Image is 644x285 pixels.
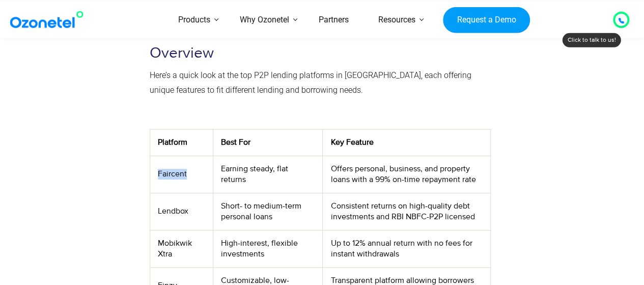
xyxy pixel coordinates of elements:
[323,129,491,156] th: Key Feature
[150,129,213,156] th: Platform
[213,129,323,156] th: Best For
[213,156,323,193] td: Earning steady, flat returns
[323,193,491,230] td: Consistent returns on high-quality debt investments and RBI NBFC-P2P licensed
[150,230,213,267] td: Mobikwik Xtra
[443,7,530,33] a: Request a Demo
[323,156,491,193] td: Offers personal, business, and property loans with a 99% on-time repayment rate
[213,230,323,267] td: High-interest, flexible investments
[323,230,491,267] td: Up to 12% annual return with no fees for instant withdrawals
[363,2,430,38] a: Resources
[163,2,225,38] a: Products
[150,70,471,95] span: Here’s a quick look at the top P2P lending platforms in [GEOGRAPHIC_DATA], each offering unique f...
[304,2,363,38] a: Partners
[150,44,214,62] span: Overview
[150,193,213,230] td: Lendbox
[150,156,213,193] td: Faircent
[213,193,323,230] td: Short- to medium-term personal loans
[225,2,304,38] a: Why Ozonetel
